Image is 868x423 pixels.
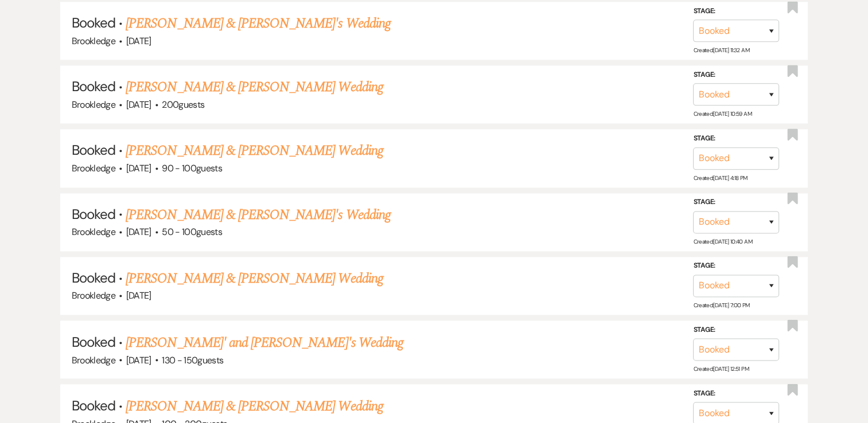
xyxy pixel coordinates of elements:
span: 130 - 150 guests [162,354,223,366]
span: Booked [72,77,115,95]
span: Brookledge [72,99,116,111]
span: 200 guests [162,99,204,111]
span: Created: [DATE] 10:40 AM [693,238,752,245]
span: [DATE] [126,99,151,111]
label: Stage: [693,387,779,400]
span: Booked [72,14,115,32]
label: Stage: [693,5,779,17]
label: Stage: [693,132,779,145]
span: Booked [72,205,115,223]
a: [PERSON_NAME]' and [PERSON_NAME]'s Wedding [126,332,403,352]
span: [DATE] [126,289,151,301]
span: [DATE] [126,35,151,47]
label: Stage: [693,196,779,209]
span: Booked [72,269,115,287]
span: Created: [DATE] 7:00 PM [693,301,749,309]
span: 90 - 100 guests [162,162,222,174]
a: [PERSON_NAME] & [PERSON_NAME]'s Wedding [126,13,391,34]
a: [PERSON_NAME] & [PERSON_NAME] Wedding [126,77,383,97]
a: [PERSON_NAME] & [PERSON_NAME] Wedding [126,395,383,416]
span: Booked [72,332,115,350]
label: Stage: [693,260,779,272]
span: [DATE] [126,162,151,174]
a: [PERSON_NAME] & [PERSON_NAME] Wedding [126,140,383,161]
label: Stage: [693,69,779,81]
span: Created: [DATE] 12:51 PM [693,365,748,373]
a: [PERSON_NAME] & [PERSON_NAME]'s Wedding [126,205,391,225]
span: Brookledge [72,162,116,174]
span: Created: [DATE] 11:32 AM [693,46,749,54]
span: Brookledge [72,354,116,366]
span: Brookledge [72,226,116,238]
span: Brookledge [72,35,116,47]
span: Created: [DATE] 4:18 PM [693,174,747,181]
label: Stage: [693,323,779,336]
span: [DATE] [126,226,151,238]
span: Brookledge [72,289,116,301]
span: Created: [DATE] 10:59 AM [693,110,751,117]
span: Booked [72,396,115,414]
span: 50 - 100 guests [162,226,222,238]
a: [PERSON_NAME] & [PERSON_NAME] Wedding [126,268,383,289]
span: [DATE] [126,354,151,366]
span: Booked [72,141,115,159]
